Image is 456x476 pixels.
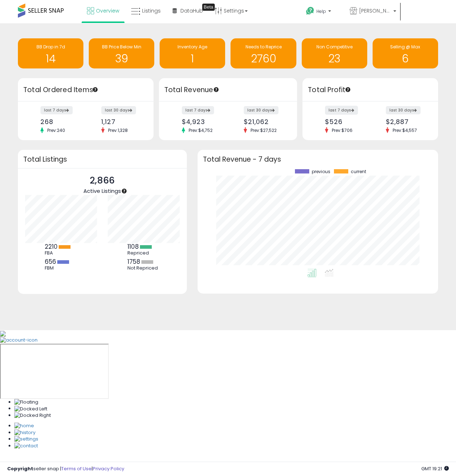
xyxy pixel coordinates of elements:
[14,443,38,449] img: Contact
[178,44,207,50] span: Inventory Age
[127,242,139,251] b: 1108
[45,242,58,251] b: 2210
[92,86,98,93] div: Tooltip anchor
[105,127,131,133] span: Prev: 1,328
[316,8,326,14] span: Help
[160,38,225,68] a: Inventory Age 1
[40,106,73,114] label: last 7 days
[23,85,148,95] h3: Total Ordered Items
[18,38,83,68] a: BB Drop in 7d 14
[127,250,160,256] div: Repriced
[44,127,69,133] span: Prev: 240
[127,257,140,266] b: 1758
[316,44,353,50] span: Non Competitive
[14,412,51,419] img: Docked Right
[121,188,127,194] div: Tooltip anchor
[185,127,216,133] span: Prev: $4,752
[351,169,366,174] span: current
[302,38,367,68] a: Non Competitive 23
[376,53,435,65] h1: 6
[244,118,285,125] div: $21,062
[96,7,119,14] span: Overview
[163,53,222,65] h1: 1
[92,53,151,65] h1: 39
[45,265,77,271] div: FBM
[246,44,282,50] span: Needs to Reprice
[305,53,364,65] h1: 23
[202,4,215,11] div: Tooltip anchor
[45,250,77,256] div: FBA
[328,127,356,133] span: Prev: $706
[182,118,223,125] div: $4,923
[308,85,433,95] h3: Total Profit
[102,44,141,50] span: BB Price Below Min
[247,127,280,133] span: Prev: $27,522
[386,106,421,114] label: last 30 days
[83,187,121,195] span: Active Listings
[89,38,154,68] a: BB Price Below Min 39
[386,118,426,125] div: $2,887
[101,106,136,114] label: last 30 days
[312,169,330,174] span: previous
[325,106,358,115] label: last 7 days
[14,406,47,413] img: Docked Left
[359,7,391,14] span: [PERSON_NAME] K&T
[213,86,219,93] div: Tooltip anchor
[142,7,161,14] span: Listings
[127,265,160,271] div: Not Repriced
[182,106,214,114] label: last 7 days
[101,118,141,125] div: 1,127
[231,38,296,68] a: Needs to Reprice 2760
[345,86,351,93] div: Tooltip anchor
[234,53,292,65] h1: 2760
[23,157,181,162] h3: Total Listings
[21,53,80,65] h1: 14
[14,399,38,406] img: Floating
[203,157,433,162] h3: Total Revenue - 7 days
[45,257,56,266] b: 656
[37,44,65,50] span: BB Drop in 7d
[306,6,315,15] i: Get Help
[83,174,121,187] p: 2,866
[164,85,292,95] h3: Total Revenue
[244,106,278,114] label: last 30 days
[389,127,421,133] span: Prev: $4,557
[180,7,203,14] span: DataHub
[40,118,80,125] div: 268
[373,38,438,68] a: Selling @ Max 6
[390,44,420,50] span: Selling @ Max
[300,1,343,23] a: Help
[14,436,38,443] img: Settings
[14,423,34,429] img: Home
[14,429,35,436] img: History
[325,118,365,125] div: $526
